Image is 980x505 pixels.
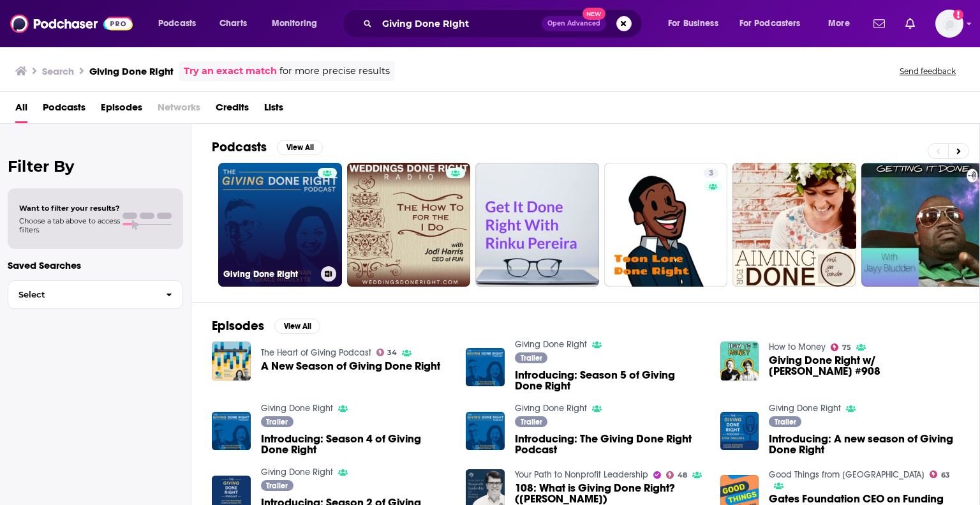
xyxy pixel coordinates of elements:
[279,64,390,79] span: for more precise results
[149,13,212,34] button: open menu
[8,259,183,271] p: Saved Searches
[261,347,371,358] a: The Heart of Giving Podcast
[354,9,655,38] div: Search podcasts, credits, & more...
[769,403,841,414] a: Giving Done Right
[466,348,505,387] img: Introducing: Season 5 of Giving Done Right
[819,13,866,34] button: open menu
[212,318,320,334] a: EpisodesView All
[158,15,196,33] span: Podcasts
[769,342,826,352] a: How to Money
[15,97,27,123] a: All
[376,349,397,356] a: 34
[466,412,505,451] img: Introducing: The Giving Done Right Podcast
[184,64,277,79] a: Try an exact match
[659,13,734,34] button: open menu
[266,482,288,490] span: Trailer
[720,342,759,381] img: Giving Done Right w/ Phil Buchanan #908
[930,471,950,478] a: 63
[769,355,959,377] a: Giving Done Right w/ Phil Buchanan #908
[8,290,156,299] span: Select
[739,15,801,33] span: For Podcasters
[263,13,334,34] button: open menu
[828,15,850,33] span: More
[547,20,600,27] span: Open Advanced
[953,10,963,20] svg: Add a profile image
[720,412,759,451] a: Introducing: A new season of Giving Done Right
[769,433,959,455] a: Introducing: A new season of Giving Done Right
[831,343,851,351] a: 75
[43,97,85,123] a: Podcasts
[515,483,705,504] a: 108: What is Giving Done Right? (Phil Buchanan)
[219,15,247,33] span: Charts
[261,403,333,414] a: Giving Done Right
[935,10,963,38] img: User Profile
[10,11,133,36] img: Podchaser - Follow, Share and Rate Podcasts
[212,139,267,155] h2: Podcasts
[935,10,963,38] span: Logged in as nilam.mukherjee
[935,10,963,38] button: Show profile menu
[900,13,920,34] a: Show notifications dropdown
[158,97,200,123] span: Networks
[775,418,796,426] span: Trailer
[218,163,342,287] a: Giving Done Right
[277,140,323,155] button: View All
[8,280,183,309] button: Select
[521,418,542,426] span: Trailer
[515,469,648,480] a: Your Path to Nonprofit Leadership
[212,342,251,381] img: A New Season of Giving Done Right
[261,361,440,372] a: A New Season of Giving Done Right
[212,139,323,155] a: PodcastsView All
[668,15,718,33] span: For Business
[377,13,542,34] input: Search podcasts, credits, & more...
[604,163,728,287] a: 3
[101,97,142,123] a: Episodes
[842,345,851,350] span: 75
[515,483,705,504] span: 108: What is Giving Done Right? ([PERSON_NAME])
[274,319,320,334] button: View All
[521,354,542,362] span: Trailer
[666,471,687,479] a: 48
[212,318,264,334] h2: Episodes
[261,467,333,478] a: Giving Done Right
[678,472,687,478] span: 48
[515,370,705,391] a: Introducing: Season 5 of Giving Done Right
[769,355,959,377] span: Giving Done Right w/ [PERSON_NAME] #908
[272,15,317,33] span: Monitoring
[261,433,451,455] span: Introducing: Season 4 of Giving Done Right
[731,13,819,34] button: open menu
[583,8,605,20] span: New
[515,339,587,350] a: Giving Done Right
[19,204,120,213] span: Want to filter your results?
[896,66,960,77] button: Send feedback
[264,97,283,123] a: Lists
[211,13,255,34] a: Charts
[223,269,316,280] h3: Giving Done Right
[868,13,890,34] a: Show notifications dropdown
[42,65,74,77] h3: Search
[769,469,924,480] a: Good Things from Lemonada
[709,167,713,180] span: 3
[387,350,397,356] span: 34
[266,418,288,426] span: Trailer
[515,433,705,455] a: Introducing: The Giving Done Right Podcast
[19,216,120,234] span: Choose a tab above to access filters.
[216,97,249,123] a: Credits
[704,168,718,178] a: 3
[542,16,606,31] button: Open AdvancedNew
[212,412,251,451] img: Introducing: Season 4 of Giving Done Right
